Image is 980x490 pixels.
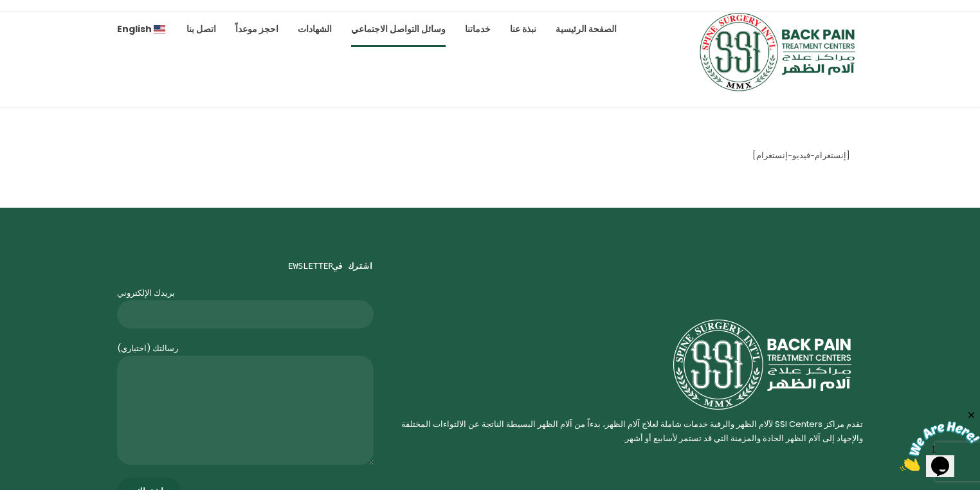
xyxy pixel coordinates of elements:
[666,318,863,411] img: ssibackpain-logo
[695,12,863,92] img: SSI
[117,342,374,465] label: رسالتك (اختياري)
[390,417,863,446] p: تقدم مراكز SSI Centers لآلام الظهر والرقبة خدمات شاملة لعلاج آلام الظهر، بدءاً من آلام الظهر البس...
[117,23,167,35] span: English
[298,12,332,47] a: الشهادات
[117,356,374,465] textarea: رسالتك (اختياري)
[117,12,167,47] a: EnglishEnglish
[351,12,446,47] a: وسائل التواصل الاجتماعي
[117,300,374,329] input: بريدك الإلكتروني
[154,25,165,34] img: English
[117,287,374,329] label: بريدك الإلكتروني
[465,12,491,47] a: خدماتنا
[900,410,980,471] iframe: chat widget
[333,261,374,271] strong: اشترك في
[117,23,152,35] span: English
[510,12,536,47] a: نبذة عنا
[186,12,216,47] a: اتصل بنا
[556,12,617,47] a: الصفحة الرئيسية
[235,12,278,47] a: احجز موعداً
[5,5,10,16] span: 1
[130,149,850,163] div: [إنستغرام-فيديو-إنستغرام]
[117,259,374,273] pre: EWSLETTER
